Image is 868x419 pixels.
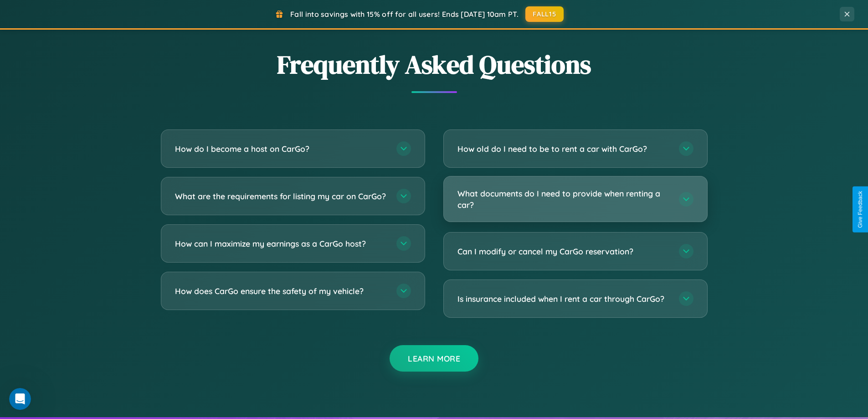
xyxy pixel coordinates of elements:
iframe: Intercom live chat [9,388,31,410]
h2: Frequently Asked Questions [161,47,708,82]
h3: How do I become a host on CarGo? [175,143,387,155]
button: FALL15 [525,6,564,22]
h3: What are the requirements for listing my car on CarGo? [175,191,387,202]
h3: How does CarGo ensure the safety of my vehicle? [175,285,387,297]
h3: What documents do I need to provide when renting a car? [457,188,670,210]
div: Give Feedback [857,191,863,228]
h3: Is insurance included when I rent a car through CarGo? [457,293,670,305]
span: Fall into savings with 15% off for all users! Ends [DATE] 10am PT. [290,10,519,19]
button: Learn More [390,345,478,372]
h3: How old do I need to be to rent a car with CarGo? [457,143,670,155]
h3: How can I maximize my earnings as a CarGo host? [175,238,387,249]
h3: Can I modify or cancel my CarGo reservation? [457,246,670,257]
